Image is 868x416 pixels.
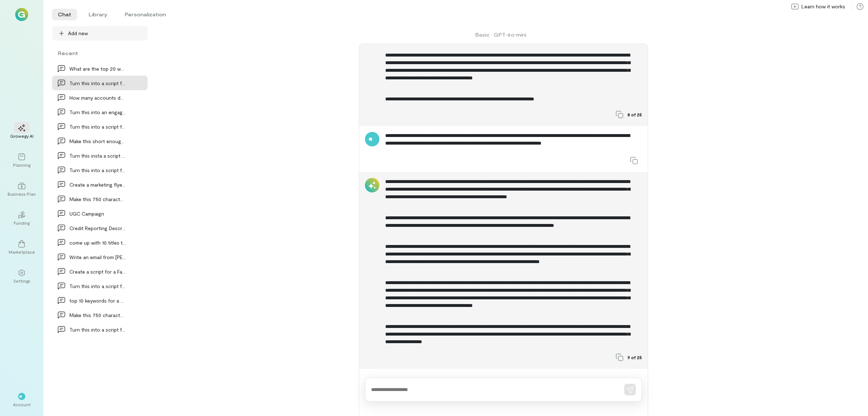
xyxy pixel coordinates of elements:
div: Business Plan [8,191,36,197]
span: 9 of 25 [627,354,642,360]
div: Create a script for a Facebook Reel. Make the sc… [69,268,126,275]
span: Learn how it works [801,3,845,10]
div: Create a marketing flyer for the company Re-Leash… [69,181,126,188]
div: What are the top 20 ways small business owners ca… [69,65,126,72]
div: Credit Reporting Descrepancies [69,224,126,232]
a: Marketplace [9,234,35,261]
div: Turn this insta a script for an instagram reel:… [69,152,126,159]
div: Funding [14,220,30,226]
li: Personalization [119,9,172,20]
div: Write an email from [PERSON_NAME] Twist, Customer Success… [69,253,126,261]
div: Settings [13,278,30,284]
div: Make this 750 characters or less: Paying Before… [69,195,126,203]
a: Business Plan [9,176,35,203]
div: Planning [13,162,30,168]
div: Turn this into a script for a compelling and educ… [69,326,126,333]
div: top 10 keywords for a mobile notary service [69,297,126,304]
div: Turn this into a script for a facebook reel: Cur… [69,79,126,87]
a: Funding [9,205,35,232]
div: Marketplace [9,249,35,255]
div: UGC Campaign [69,210,126,217]
li: Library [83,9,113,20]
a: Growegy AI [9,118,35,145]
div: How many accounts do I need to build a business c… [69,94,126,101]
div: Turn this into an engaging script for a social me… [69,108,126,116]
li: Chat [52,9,77,20]
span: Add new [68,30,88,37]
div: Growegy AI [10,133,34,139]
div: Make this 750 characters or LESS: Big Shout-out… [69,311,126,319]
div: Account [13,402,31,407]
a: Settings [9,263,35,290]
div: Turn this into a script for a facebook reel: Wha… [69,166,126,174]
div: Turn this into a script for a facebook reel. Mak… [69,282,126,290]
span: 8 of 25 [627,112,642,117]
div: Make this short enough for a quarter page flyer:… [69,137,126,145]
div: come up with 10 titles that say: Journey Towards… [69,239,126,246]
div: Recent [52,49,148,57]
a: Planning [9,147,35,174]
div: Turn this into a script for an Instagram Reel: W… [69,123,126,130]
